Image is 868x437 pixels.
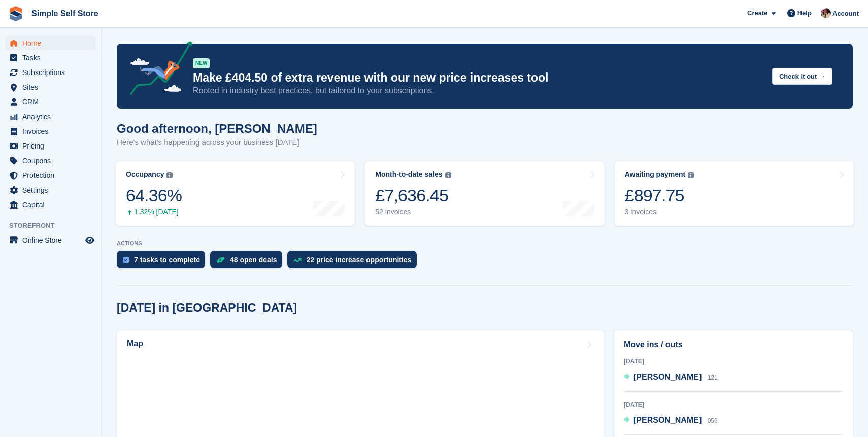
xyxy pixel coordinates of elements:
[375,170,442,179] div: Month-to-date sales
[5,51,96,65] a: menu
[22,95,83,109] span: CRM
[121,41,192,99] img: price-adjustments-announcement-icon-8257ccfd72463d97f412b2fc003d46551f7dbcb40ab6d574587a9cd5c0d94...
[126,185,182,206] div: 64.36%
[5,154,96,168] a: menu
[633,373,702,381] span: [PERSON_NAME]
[22,80,83,94] span: Sites
[230,256,277,264] div: 48 open deals
[193,70,764,85] p: Make £404.50 of extra revenue with our new price increases tool
[708,417,718,424] span: 056
[747,8,767,18] span: Create
[5,233,96,247] a: menu
[615,161,854,226] a: Awaiting payment £897.75 3 invoices
[5,95,96,109] a: menu
[22,65,83,80] span: Subscriptions
[193,58,210,68] div: NEW
[5,80,96,94] a: menu
[116,161,355,226] a: Occupancy 64.36% 1.32% [DATE]
[22,110,83,124] span: Analytics
[27,5,103,22] a: Simple Self Store
[5,168,96,183] a: menu
[22,36,83,50] span: Home
[624,357,843,366] div: [DATE]
[84,234,96,246] a: Preview store
[624,371,718,384] a: [PERSON_NAME] 121
[625,170,686,179] div: Awaiting payment
[624,400,843,409] div: [DATE]
[210,251,287,273] a: 48 open deals
[445,172,451,178] img: icon-info-grey-7440780725fd019a000dd9b08b2336e03edf1995a4989e88bcd33f0948082b44.svg
[772,68,832,85] button: Check it out →
[624,339,843,351] h2: Move ins / outs
[375,185,451,206] div: £7,636.45
[821,8,831,18] img: Scott McCutcheon
[22,51,83,65] span: Tasks
[633,416,702,424] span: [PERSON_NAME]
[5,124,96,138] a: menu
[123,257,129,263] img: task-75834270c22a3079a89374b754ae025e5fb1db73e45f91037f5363f120a921f8.svg
[8,6,23,21] img: stora-icon-8386f47178a22dfd0bd8f6a31ec36ba5ce8667c1dd55bd0f319d3a0aa187defe.svg
[624,414,718,427] a: [PERSON_NAME] 056
[216,256,225,263] img: deal-1b604bf984904fb50ccaf53a9ad4b4a5d6e5aea283cecdc64d6e3604feb123c2.svg
[126,170,164,179] div: Occupancy
[625,185,694,206] div: £897.75
[22,139,83,153] span: Pricing
[22,198,83,212] span: Capital
[307,256,412,264] div: 22 price increase opportunities
[5,36,96,50] a: menu
[126,208,182,216] div: 1.32% [DATE]
[166,172,173,178] img: icon-info-grey-7440780725fd019a000dd9b08b2336e03edf1995a4989e88bcd33f0948082b44.svg
[5,110,96,124] a: menu
[117,301,297,315] h2: [DATE] in [GEOGRAPHIC_DATA]
[22,124,83,138] span: Invoices
[287,251,422,273] a: 22 price increase opportunities
[9,221,101,231] span: Storefront
[293,258,302,262] img: price_increase_opportunities-93ffe204e8149a01c8c9dc8f82e8f89637d9d84a8eef4429ea346261dce0b2c0.svg
[117,122,317,135] h1: Good afternoon, [PERSON_NAME]
[5,198,96,212] a: menu
[5,65,96,80] a: menu
[365,161,604,226] a: Month-to-date sales £7,636.45 52 invoices
[797,8,812,18] span: Help
[117,137,317,149] p: Here's what's happening across your business [DATE]
[127,339,143,348] h2: Map
[375,208,451,216] div: 52 invoices
[5,139,96,153] a: menu
[22,233,83,247] span: Online Store
[688,172,694,178] img: icon-info-grey-7440780725fd019a000dd9b08b2336e03edf1995a4989e88bcd33f0948082b44.svg
[5,183,96,197] a: menu
[22,168,83,183] span: Protection
[134,256,200,264] div: 7 tasks to complete
[193,85,764,96] p: Rooted in industry best practices, but tailored to your subscriptions.
[22,154,83,168] span: Coupons
[708,374,718,381] span: 121
[832,9,859,19] span: Account
[625,208,694,216] div: 3 invoices
[22,183,83,197] span: Settings
[117,240,853,247] p: ACTIONS
[117,251,210,273] a: 7 tasks to complete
